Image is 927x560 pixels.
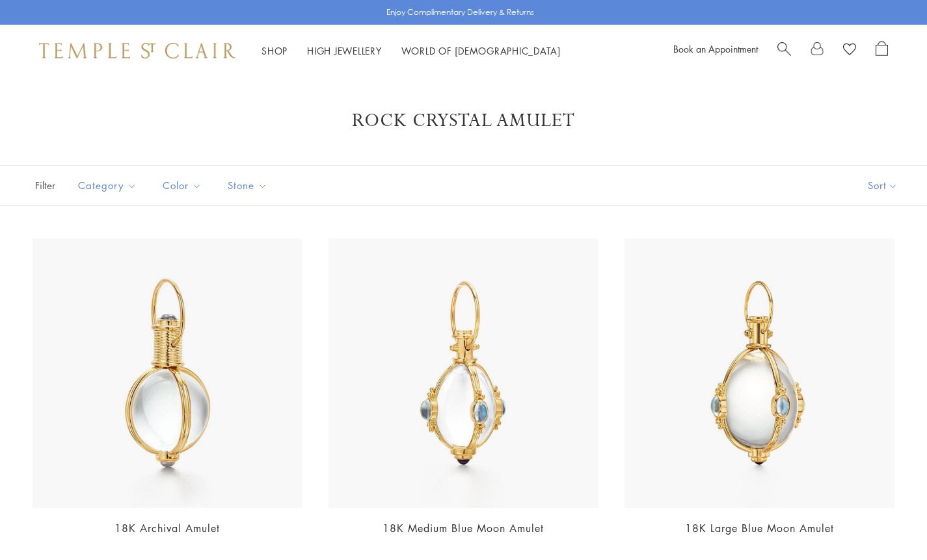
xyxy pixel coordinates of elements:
[68,171,146,200] button: Category
[156,177,211,194] span: Color
[862,499,914,547] iframe: Gorgias live chat messenger
[777,41,791,60] a: Search
[52,109,875,133] h1: Rock Crystal Amulet
[383,521,544,535] a: 18K Medium Blue Moon Amulet
[876,41,888,60] a: Open Shopping Bag
[329,238,598,508] img: P54801-E18BM
[386,6,534,19] p: Enjoy Complimentary Delivery & Returns
[153,171,211,200] button: Color
[218,171,277,200] button: Stone
[307,44,382,57] a: High JewelleryHigh Jewellery
[72,177,146,194] span: Category
[33,238,302,508] img: 18K Archival Amulet
[401,44,561,57] a: World of [DEMOGRAPHIC_DATA]World of [DEMOGRAPHIC_DATA]
[843,41,856,60] a: View Wishlist
[39,43,235,58] img: Temple St. Clair
[685,521,834,535] a: 18K Large Blue Moon Amulet
[262,44,288,57] a: ShopShop
[262,43,561,59] nav: Main navigation
[625,238,894,508] img: P54801-E18BM
[839,166,927,205] button: Show sort by
[673,42,758,55] a: Book an Appointment
[114,521,220,535] a: 18K Archival Amulet
[221,177,277,194] span: Stone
